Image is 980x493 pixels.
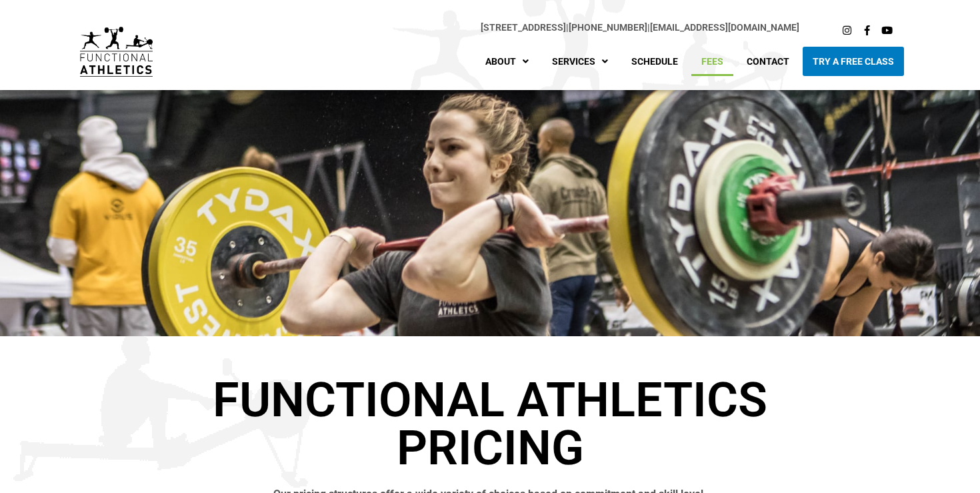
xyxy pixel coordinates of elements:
a: Try A Free Class [803,47,904,76]
a: [STREET_ADDRESS] [481,22,566,33]
a: [PHONE_NUMBER] [569,22,647,33]
a: Schedule [621,47,688,76]
a: Fees [691,47,733,76]
h1: Functional Athletics Pricing [117,376,863,472]
a: Contact [737,47,799,76]
p: | [179,20,799,35]
a: [EMAIL_ADDRESS][DOMAIN_NAME] [650,22,799,33]
a: About [475,47,539,76]
a: Services [542,47,618,76]
span: | [481,22,569,33]
img: default-logo [80,27,153,77]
